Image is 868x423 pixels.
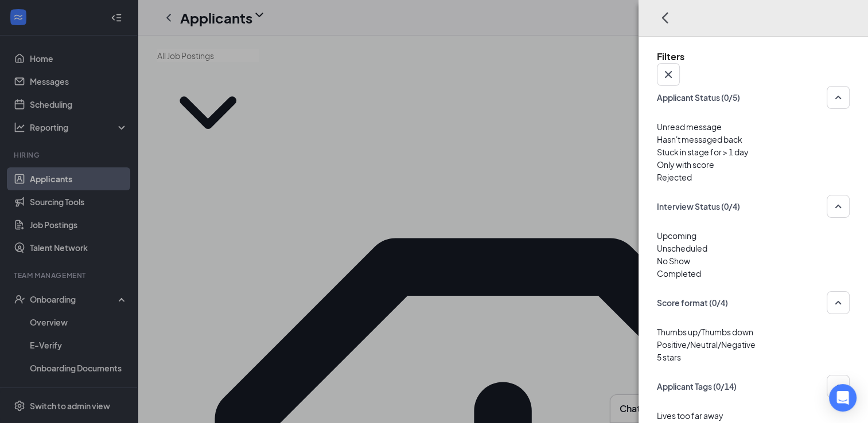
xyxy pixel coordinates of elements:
button: Cross [657,63,680,86]
div: Open Intercom Messenger [829,384,857,412]
span: Rejected [657,172,692,182]
span: Positive/Neutral/Negative [657,339,756,350]
button: SmallChevronUp [827,375,850,398]
span: Upcoming [657,230,696,241]
span: Interview Status (0/4) [657,201,740,212]
span: Hasn't messaged back [657,134,742,144]
span: Unread message [657,122,722,132]
span: Unscheduled [657,243,707,253]
button: SmallChevronUp [827,86,850,109]
h5: Filters [657,50,850,63]
svg: SmallChevronUp [831,91,845,104]
span: Stuck in stage for > 1 day [657,147,749,157]
button: SmallChevronUp [827,195,850,218]
span: Completed [657,268,701,279]
button: SmallChevronUp [827,291,850,314]
span: Lives too far away [657,410,723,421]
span: Applicant Tags (0/14) [657,381,737,392]
svg: SmallChevronUp [831,379,845,393]
span: Applicant Status (0/5) [657,92,740,103]
span: Score format (0/4) [657,297,728,308]
span: Only with score [657,159,714,170]
svg: SmallChevronUp [831,296,845,310]
span: No Show [657,256,690,266]
svg: SmallChevronUp [831,199,845,213]
span: Thumbs up/Thumbs down [657,327,753,337]
svg: Cross [661,68,675,81]
span: 5 stars [657,352,681,362]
